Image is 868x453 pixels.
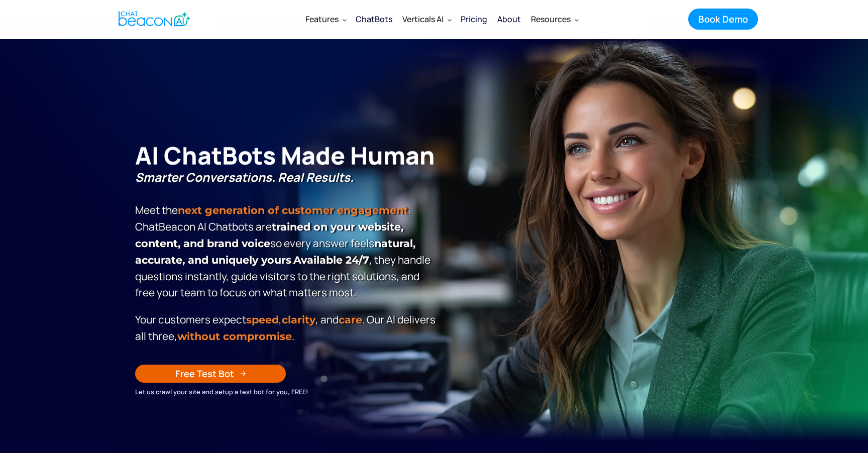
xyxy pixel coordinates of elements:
[135,140,439,172] h1: AI ChatBots Made Human
[356,12,392,26] div: ChatBots
[246,313,279,326] strong: speed
[135,365,286,383] a: Free Test Bot
[282,313,315,326] span: clarity
[110,7,196,31] a: home
[531,12,571,26] div: Resources
[575,18,579,22] img: Dropdown
[135,386,439,397] div: Let us crawl your site and setup a test bot for you, FREE!
[402,12,444,26] div: Verticals AI
[497,12,521,26] div: About
[305,12,339,26] div: Features
[526,7,583,31] div: Resources
[448,18,452,22] img: Dropdown
[343,18,347,22] img: Dropdown
[240,371,246,377] img: Arrow
[175,367,234,380] div: Free Test Bot
[397,7,456,31] div: Verticals AI
[492,6,526,32] a: About
[698,13,748,26] div: Book Demo
[351,6,397,32] a: ChatBots
[135,311,439,345] p: Your customers expect , , and . Our Al delivers all three, .
[461,12,487,26] div: Pricing
[456,6,492,32] a: Pricing
[688,9,758,30] a: Book Demo
[300,7,351,31] div: Features
[135,169,354,185] strong: Smarter Conversations. Real Results.
[293,254,369,266] strong: Available 24/7
[178,204,408,216] strong: next generation of customer engagement
[177,330,292,343] span: without compromise
[135,169,439,300] p: Meet the . ChatBeacon Al Chatbots are so every answer feels , they handle questions instantly, gu...
[339,313,362,326] span: care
